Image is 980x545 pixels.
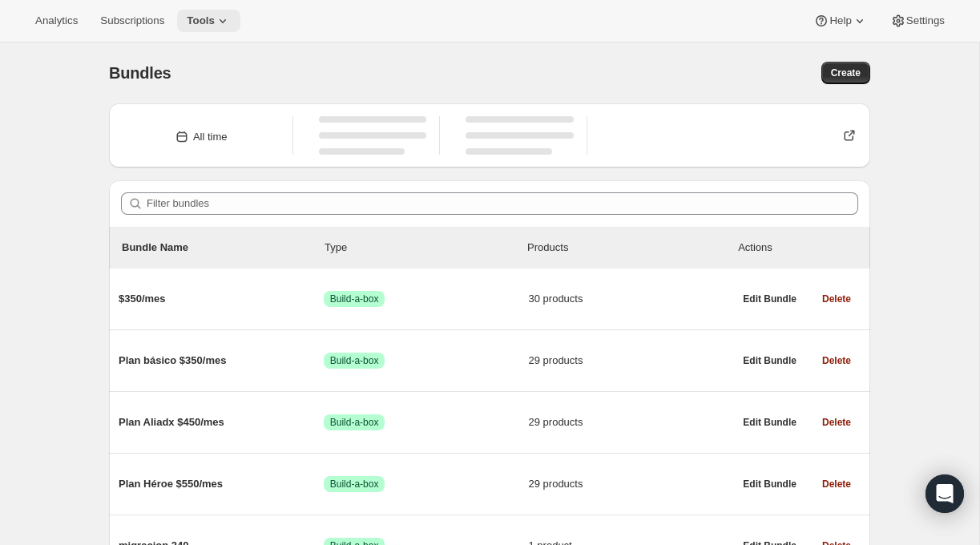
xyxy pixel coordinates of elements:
button: Create [821,62,870,84]
button: Delete [813,288,861,310]
span: Delete [822,354,851,367]
div: Type [325,240,527,256]
span: Delete [822,478,851,490]
span: Build-a-box [330,354,379,367]
p: Bundle Name [122,240,325,256]
input: Filter bundles [147,192,858,215]
span: Delete [822,293,851,305]
button: Settings [881,10,954,32]
button: Help [804,10,877,32]
span: Plan Héroe $550/mes [119,476,324,492]
button: Tools [177,10,240,32]
span: Edit Bundle [743,293,797,305]
div: Products [527,240,730,256]
span: Build-a-box [330,416,379,429]
span: Help [829,14,851,27]
span: Edit Bundle [743,478,797,490]
span: 29 products [529,476,734,492]
div: All time [193,129,228,145]
span: 29 products [529,353,734,369]
span: Settings [906,14,945,27]
span: Analytics [35,14,78,27]
span: Build-a-box [330,478,379,490]
span: Tools [187,14,215,27]
span: Build-a-box [330,293,379,305]
span: Delete [822,416,851,429]
div: Open Intercom Messenger [926,474,964,513]
button: Edit Bundle [733,411,806,434]
button: Edit Bundle [733,473,806,495]
span: Create [831,67,861,79]
button: Subscriptions [91,10,174,32]
span: Edit Bundle [743,354,797,367]
span: Plan básico $350/mes [119,353,324,369]
button: Edit Bundle [733,288,806,310]
span: $350/mes [119,291,324,307]
button: Analytics [26,10,87,32]
span: Plan Aliadx $450/mes [119,414,324,430]
button: Delete [813,411,861,434]
button: Delete [813,473,861,495]
button: Edit Bundle [733,349,806,372]
span: 29 products [529,414,734,430]
span: Edit Bundle [743,416,797,429]
button: Delete [813,349,861,372]
span: Bundles [109,64,171,82]
span: Subscriptions [100,14,164,27]
span: 30 products [529,291,734,307]
div: Actions [738,240,857,256]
